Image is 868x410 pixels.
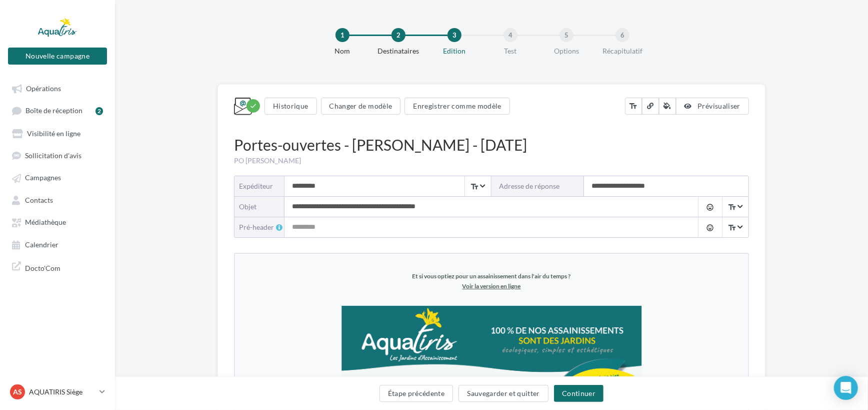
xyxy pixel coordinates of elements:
[227,29,286,36] a: Voir la version en ligne
[590,46,654,56] div: Récapitulatif
[203,380,310,389] em: Jardin d'Assainissement Aquatiris
[25,174,61,182] span: Campagnes
[13,387,22,397] span: AS
[6,235,109,253] a: Calendrier
[834,376,858,400] div: Open Intercom Messenger
[239,222,284,232] div: Pré-header
[503,28,517,42] div: 4
[25,151,81,160] span: Sollicitation d'avis
[310,46,374,56] div: Nom
[698,217,721,237] button: tag_faces
[625,98,642,115] button: text_fields
[559,28,573,42] div: 5
[239,202,276,212] div: objet
[25,261,60,273] span: Docto'Com
[157,182,356,214] a: Portes-ouvertes près de chez vous l
[727,223,736,233] i: text_fields
[6,124,109,142] a: Visibilité en ligne
[422,46,486,56] div: Edition
[25,196,53,204] span: Contacts
[264,98,317,115] button: Historique
[491,176,584,196] label: Adresse de réponse
[6,79,109,97] a: Opérations
[722,197,748,217] span: Select box activate
[6,101,109,120] a: Boîte de réception2
[129,183,384,214] h2: 'assainissement avec les plantes
[8,382,107,401] a: AS AQUATIRIS Siège
[366,46,430,56] div: Destinataires
[321,98,401,115] button: Changer de modèle
[6,257,109,277] a: Docto'Com
[458,385,548,402] button: Sauvegarder et quitter
[6,146,109,164] a: Sollicitation d'avis
[534,46,598,56] div: Options
[727,202,736,212] i: text_fields
[676,98,749,115] button: Prévisualiser
[447,28,461,42] div: 3
[234,156,749,166] div: PO [PERSON_NAME]
[391,28,405,42] div: 2
[697,102,740,110] span: Prévisualiser
[131,262,381,374] img: IMG_20250627_155054.jpg
[722,217,748,237] span: Select box activate
[470,182,479,192] i: text_fields
[379,385,453,402] button: Étape précédente
[246,99,260,113] div: Modifications enregistrées
[239,181,276,191] div: Expéditeur
[234,134,749,156] div: Portes-ouvertes - [PERSON_NAME] - [DATE]
[478,46,542,56] div: Test
[335,28,349,42] div: 1
[698,197,721,217] button: tag_faces
[179,225,334,237] strong: raisonné, esthétique et performant
[8,48,107,65] button: Nouvelle campagne
[615,28,629,42] div: 6
[106,52,406,152] img: En_tete_emailing.jpg
[6,213,109,231] a: Médiathèque
[554,385,603,402] button: Continuer
[6,168,109,186] a: Campagnes
[27,129,80,138] span: Visibilité en ligne
[706,203,714,211] i: tag_faces
[25,218,66,227] span: Médiathèque
[404,98,509,115] button: Enregistrer comme modèle
[249,102,257,110] i: check
[177,19,336,26] span: Et si vous optiez pour un assainissement dans l'air du temps ?
[26,84,61,93] span: Opérations
[29,387,95,397] p: AQUATIRIS Siège
[6,191,109,209] a: Contacts
[25,107,82,115] span: Boîte de réception
[629,101,638,111] i: text_fields
[706,224,714,232] i: tag_faces
[95,107,103,115] div: 2
[25,240,58,249] span: Calendrier
[464,176,490,196] span: Select box activate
